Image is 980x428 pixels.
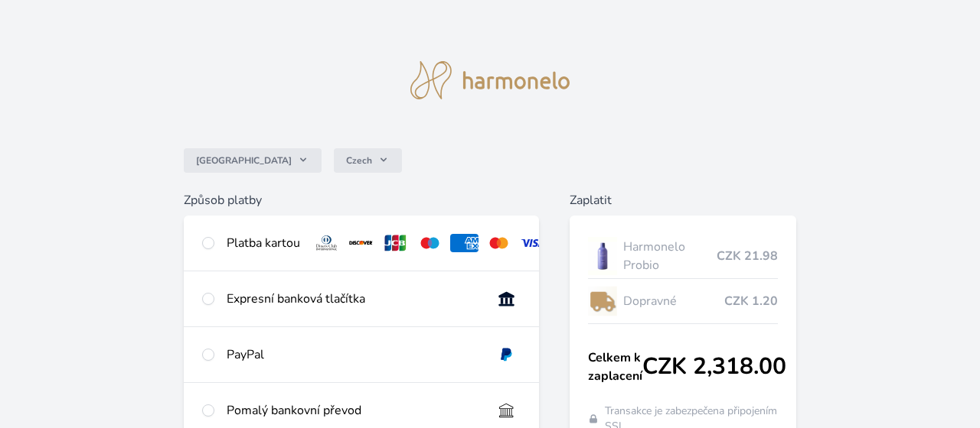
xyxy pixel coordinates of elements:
span: Dopravné [623,292,724,310]
span: Harmonelo Probio [623,238,717,274]
span: Celkem k zaplacení [588,349,642,385]
div: Expresní banková tlačítka [227,290,480,308]
div: Pomalý bankovní převod [227,401,480,420]
img: discover.svg [347,234,375,252]
img: jcb.svg [381,234,410,252]
button: [GEOGRAPHIC_DATA] [184,148,322,173]
img: amex.svg [450,234,479,252]
img: logo.svg [410,61,570,99]
button: Czech [334,148,402,173]
span: Czech [346,154,372,167]
div: Platba kartou [227,234,300,252]
img: paypal.svg [492,345,521,364]
h6: Způsob platby [184,191,539,209]
span: CZK 21.98 [717,247,778,265]
span: CZK 1.20 [724,292,778,310]
span: [GEOGRAPHIC_DATA] [196,154,292,167]
img: CLEAN_PROBIO_se_stinem_x-lo.jpg [588,237,617,275]
img: delivery-lo.png [588,282,617,320]
img: mc.svg [485,234,513,252]
h6: Zaplatit [570,191,796,209]
span: CZK 2,318.00 [642,353,786,381]
img: bankTransfer_IBAN.svg [492,401,521,420]
img: diners.svg [312,234,341,252]
img: maestro.svg [416,234,444,252]
img: visa.svg [519,234,547,252]
img: onlineBanking_CZ.svg [492,290,521,308]
div: PayPal [227,345,480,364]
